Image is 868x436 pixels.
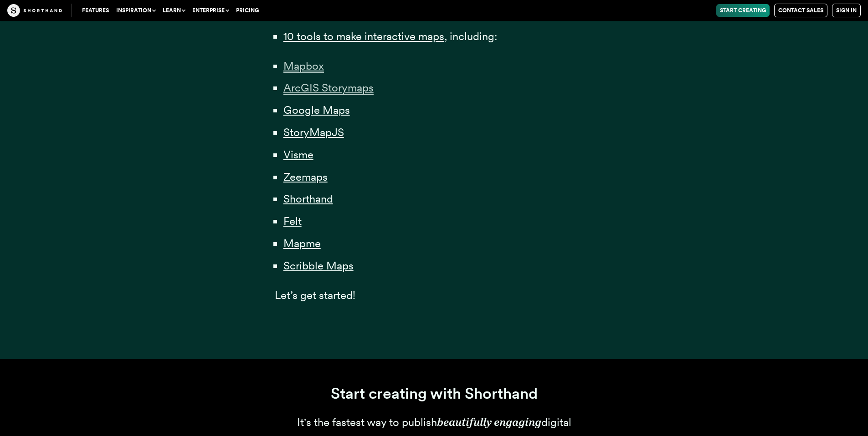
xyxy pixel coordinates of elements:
[283,237,321,250] a: Mapme
[774,4,827,17] a: Contact Sales
[283,81,374,94] a: ArcGIS Storymaps
[283,30,444,43] a: 10 tools to make interactive maps
[159,4,189,17] button: Learn
[331,384,538,402] span: Start creating with Shorthand
[444,30,497,43] span: , including:
[283,192,333,205] a: Shorthand
[283,59,324,72] a: Mapbox
[78,4,113,17] a: Features
[283,170,328,183] a: Zeemaps
[437,416,541,429] em: beautifully engaging
[283,81,374,95] span: ArcGIS Storymaps
[189,4,232,17] button: Enterprise
[113,4,159,17] button: Inspiration
[283,126,344,139] a: StoryMapJS
[7,4,62,17] img: The Craft
[832,4,861,17] a: Sign in
[283,214,302,228] a: Felt
[283,259,354,272] a: Scribble Maps
[283,148,313,161] a: Visme
[283,103,350,117] a: Google Maps
[232,4,262,17] a: Pricing
[716,4,770,17] a: Start Creating
[275,289,355,302] span: Let’s get started!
